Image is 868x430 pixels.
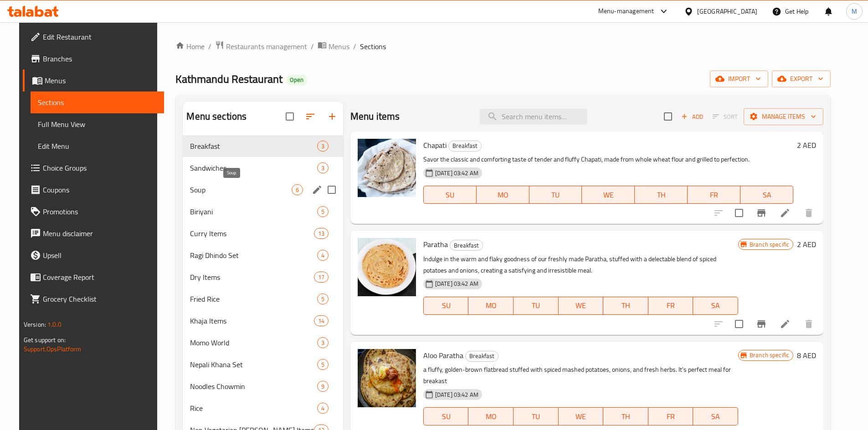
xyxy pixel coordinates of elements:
[38,97,157,108] span: Sections
[652,299,690,312] span: FR
[24,319,46,330] span: Version:
[779,73,823,85] span: export
[450,240,483,251] span: Breakfast
[183,397,343,419] div: Rice4
[190,228,313,239] span: Curry Items
[190,293,317,304] span: Fried Rice
[190,337,317,348] div: Momo World
[183,135,343,157] div: Breakfast3
[427,299,465,312] span: SU
[318,382,328,391] span: 9
[23,26,164,48] a: Edit Restaurant
[746,351,793,359] span: Branch specific
[190,141,317,152] span: Breakfast
[318,404,328,413] span: 4
[286,76,307,84] span: Open
[710,71,768,87] button: import
[183,354,343,375] div: Nepali Khana Set5
[314,272,329,283] div: items
[772,71,831,87] button: export
[190,315,313,326] span: Khaja Items
[697,6,757,16] div: [GEOGRAPHIC_DATA]
[648,297,693,315] button: FR
[24,343,82,355] a: Support.OpsPlatform
[729,314,749,334] span: Select to update
[190,381,317,392] span: Noodles Chowmin
[562,410,600,423] span: WE
[586,188,631,202] span: WE
[190,184,291,195] span: Soup
[38,141,157,152] span: Edit Menu
[318,164,328,172] span: 3
[190,403,317,414] span: Rice
[635,186,688,204] button: TH
[321,106,343,127] button: Add section
[31,135,164,157] a: Edit Menu
[852,6,857,16] span: M
[529,186,582,204] button: TU
[317,359,329,370] div: items
[183,266,343,288] div: Dry Items17
[582,186,635,204] button: WE
[431,279,482,288] span: [DATE] 03:42 AM
[691,188,737,202] span: FR
[607,410,645,423] span: TH
[472,410,510,423] span: MO
[317,162,329,173] div: items
[317,337,329,348] div: items
[652,410,690,423] span: FR
[423,138,447,152] span: Chapati
[423,186,477,204] button: SU
[43,162,157,173] span: Choice Groups
[183,179,343,201] div: Soup6edit
[175,40,831,52] nav: breadcrumb
[183,223,343,244] div: Curry Items13
[317,381,329,392] div: items
[183,310,343,332] div: Khaja Items14
[23,266,164,288] a: Coverage Report
[38,119,157,130] span: Full Menu View
[317,141,329,152] div: items
[477,186,529,204] button: MO
[23,48,164,70] a: Branches
[750,202,772,224] button: Branch-specific-item
[514,407,559,425] button: TU
[607,299,645,312] span: TH
[751,111,816,122] span: Manage items
[183,244,343,266] div: Ragi Dhindo Set4
[744,108,823,125] button: Manage items
[318,142,328,151] span: 3
[533,188,579,202] span: TU
[43,293,157,304] span: Grocery Checklist
[697,410,734,423] span: SA
[317,206,329,217] div: items
[318,339,328,347] span: 3
[358,139,416,197] img: Chapati
[678,110,707,124] span: Add item
[780,319,791,329] a: Edit menu item
[465,351,498,362] div: Breakfast
[427,188,473,202] span: SU
[423,407,468,425] button: SU
[226,41,307,52] span: Restaurants management
[43,228,157,239] span: Menu disclaimer
[750,313,772,335] button: Branch-specific-item
[175,41,205,52] a: Home
[31,113,164,135] a: Full Menu View
[517,410,555,423] span: TU
[353,41,356,52] li: /
[208,41,211,52] li: /
[292,186,303,194] span: 6
[658,107,678,126] span: Select section
[43,206,157,217] span: Promotions
[183,375,343,397] div: Noodles Chowmin9
[472,299,510,312] span: MO
[292,184,303,195] div: items
[190,272,313,283] div: Dry Items
[423,253,738,276] p: Indulge in the warm and flaky goodness of our freshly made Paratha, stuffed with a delectable ble...
[318,295,328,304] span: 5
[23,223,164,244] a: Menu disclaimer
[190,162,317,173] div: Sandwiches
[480,188,526,202] span: MO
